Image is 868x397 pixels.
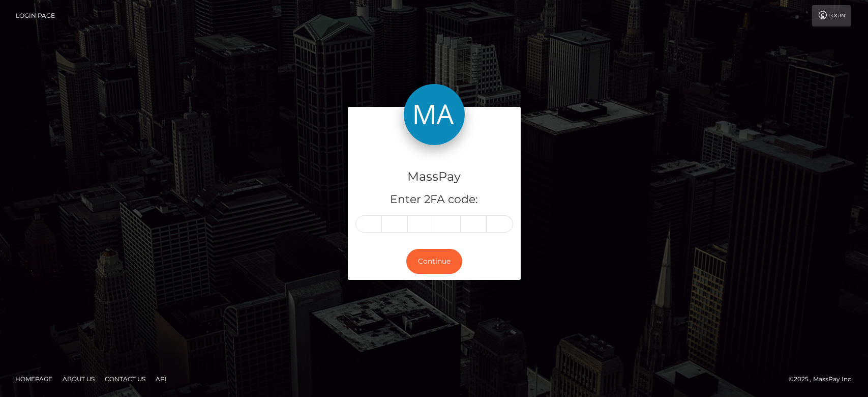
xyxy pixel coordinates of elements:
[11,371,56,387] a: Homepage
[812,5,851,26] a: Login
[789,374,860,385] div: © 2025 , MassPay Inc.
[58,371,99,387] a: About Us
[152,371,171,387] a: API
[404,84,465,145] img: MassPay
[101,371,149,387] a: Contact Us
[355,168,513,186] h4: MassPay
[406,249,462,274] button: Continue
[16,5,55,26] a: Login Page
[355,192,513,208] h5: Enter 2FA code:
